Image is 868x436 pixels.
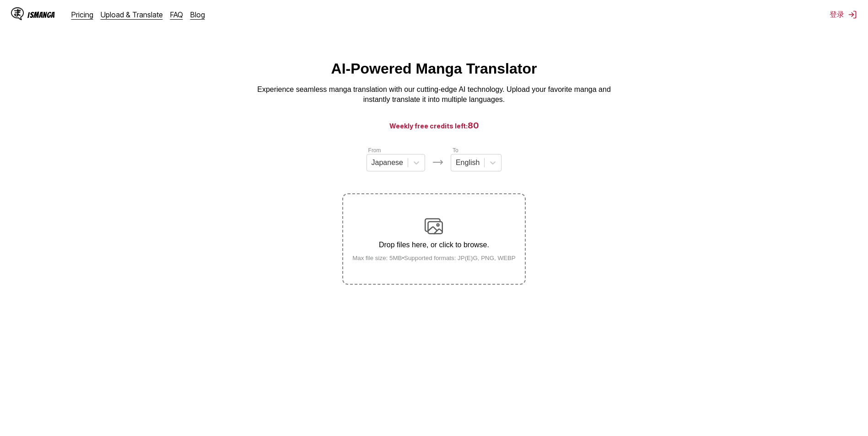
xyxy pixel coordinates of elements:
[11,7,24,20] img: IsManga Logo
[848,10,857,19] img: 登出
[170,10,183,19] a: FAQ
[190,10,205,19] a: Blog
[101,10,163,19] a: Upload & Translate
[368,147,381,154] label: From
[27,11,55,19] div: IsManga
[11,7,71,22] a: IsManga LogoIsManga
[345,241,523,249] p: Drop files here, or click to browse.
[830,10,844,20] font: 登录
[71,10,93,19] a: Pricing
[331,60,537,77] h1: AI-Powered Manga Translator
[432,157,443,168] img: Languages icon
[830,10,857,20] button: 登录
[352,255,516,261] font: Max file size: 5MB • Supported formats: JP(E)G, PNG, WEBP
[251,85,617,105] p: Experience seamless manga translation with our cutting-edge AI technology. Upload your favorite m...
[22,120,846,131] h3: Weekly free credits left:
[468,121,479,130] span: 80
[453,147,458,154] label: To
